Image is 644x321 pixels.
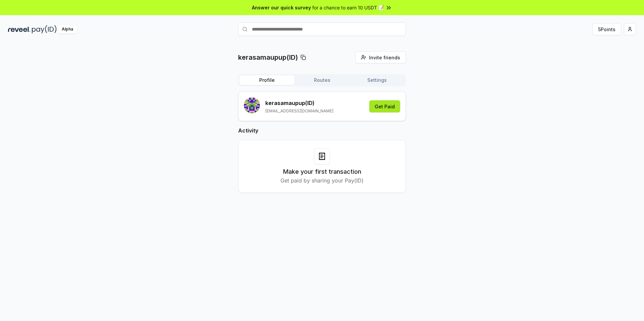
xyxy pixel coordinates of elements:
[32,25,57,34] img: pay_id
[355,51,406,63] button: Invite friends
[280,176,364,184] p: Get paid by sharing your Pay(ID)
[252,4,311,11] span: Answer our quick survey
[239,75,294,85] button: Profile
[592,23,621,35] button: 5Points
[350,75,405,85] button: Settings
[369,54,400,61] span: Invite friends
[369,100,400,112] button: Get Paid
[58,25,77,34] div: Alpha
[8,25,31,34] img: reveel_dark
[294,75,350,85] button: Routes
[265,99,333,107] p: kerasamaupup (ID)
[312,4,384,11] span: for a chance to earn 10 USDT 📝
[238,126,406,135] h2: Activity
[283,167,361,176] h3: Make your first transaction
[265,108,333,114] p: [EMAIL_ADDRESS][DOMAIN_NAME]
[238,53,298,62] p: kerasamaupup(ID)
